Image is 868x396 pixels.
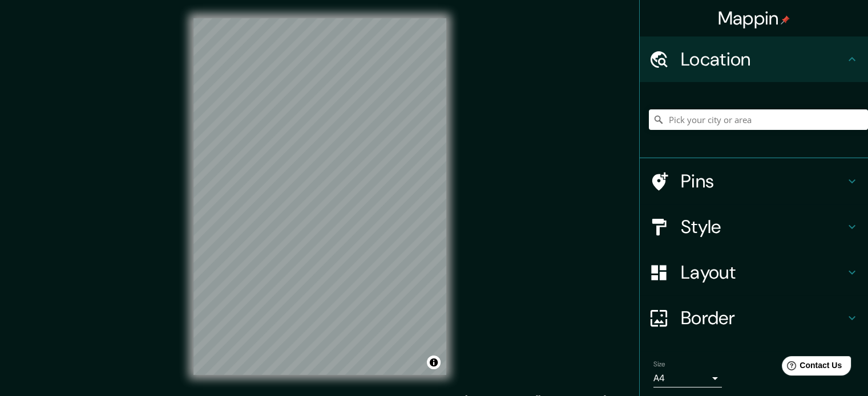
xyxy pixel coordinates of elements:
[640,158,868,204] div: Pins
[640,204,868,250] div: Style
[681,48,845,71] h4: Location
[681,215,845,238] h4: Style
[681,170,845,193] h4: Pins
[653,360,665,369] label: Size
[649,109,868,130] input: Pick your city or area
[640,295,868,341] div: Border
[193,18,446,375] canvas: Map
[766,352,855,383] iframe: Help widget launcher
[681,261,845,284] h4: Layout
[681,307,845,329] h4: Border
[640,250,868,295] div: Layout
[781,15,790,25] img: pin-icon.png
[427,356,441,369] button: Toggle attribution
[640,36,868,82] div: Location
[653,369,722,387] div: A4
[718,7,790,30] h4: Mappin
